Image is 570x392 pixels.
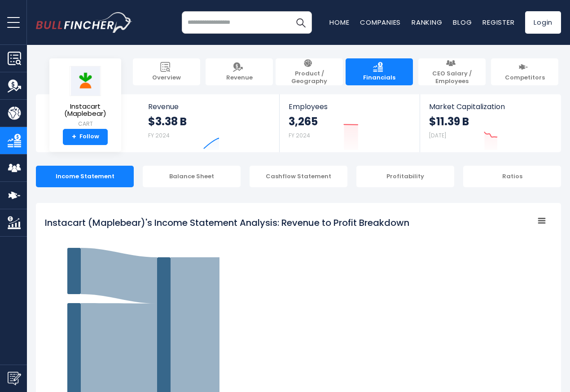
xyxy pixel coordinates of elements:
[280,70,338,85] span: Product / Geography
[36,12,132,33] a: Go to homepage
[423,70,481,85] span: CEO Salary / Employees
[491,58,558,85] a: Competitors
[346,58,413,85] a: Financials
[133,58,200,85] a: Overview
[63,129,108,145] a: +Follow
[289,11,312,34] button: Search
[289,115,318,128] strong: 3,265
[56,66,114,129] a: Instacart (Maplebear) CART
[139,94,280,152] a: Revenue $3.38 B FY 2024
[148,102,271,111] span: Revenue
[280,94,419,152] a: Employees 3,265 FY 2024
[453,18,472,27] a: Blog
[463,166,561,187] div: Ratios
[206,58,273,85] a: Revenue
[429,102,551,111] span: Market Capitalization
[289,102,410,111] span: Employees
[429,115,469,128] strong: $11.39 B
[412,18,442,27] a: Ranking
[482,18,514,27] a: Register
[226,74,253,82] span: Revenue
[289,132,310,139] small: FY 2024
[36,12,132,33] img: bullfincher logo
[418,58,486,85] a: CEO Salary / Employees
[356,166,454,187] div: Profitability
[57,120,114,128] small: CART
[363,74,395,82] span: Financials
[36,166,134,187] div: Income Statement
[525,11,561,34] a: Login
[148,115,187,128] strong: $3.38 B
[360,18,401,27] a: Companies
[143,166,241,187] div: Balance Sheet
[505,74,545,82] span: Competitors
[429,132,446,139] small: [DATE]
[45,216,409,229] tspan: Instacart (Maplebear)'s Income Statement Analysis: Revenue to Profit Breakdown
[72,133,76,141] strong: +
[57,103,114,118] span: Instacart (Maplebear)
[148,132,170,139] small: FY 2024
[329,18,349,27] a: Home
[276,58,343,85] a: Product / Geography
[420,94,560,152] a: Market Capitalization $11.39 B [DATE]
[152,74,181,82] span: Overview
[250,166,347,187] div: Cashflow Statement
